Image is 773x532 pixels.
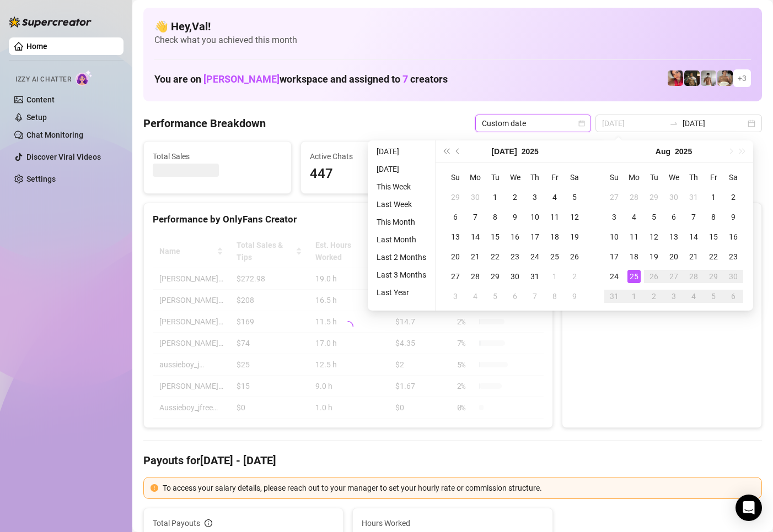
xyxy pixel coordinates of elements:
[723,167,743,187] th: Sa
[608,210,621,224] div: 3
[568,191,581,204] div: 5
[644,247,664,267] td: 2025-08-19
[704,267,723,286] td: 2025-08-29
[548,191,561,204] div: 4
[565,267,584,286] td: 2025-08-02
[727,191,740,204] div: 2
[604,247,624,267] td: 2025-08-17
[647,270,661,283] div: 26
[525,286,545,306] td: 2025-08-07
[465,187,485,207] td: 2025-06-30
[485,207,505,227] td: 2025-07-08
[667,250,680,263] div: 20
[627,210,641,224] div: 4
[604,267,624,286] td: 2025-08-24
[723,267,743,286] td: 2025-08-30
[727,230,740,243] div: 16
[525,187,545,207] td: 2025-07-03
[668,70,683,86] img: Vanessa
[525,247,545,267] td: 2025-07-24
[449,210,462,224] div: 6
[525,167,545,187] th: Th
[440,140,452,162] button: Last year (Control + left)
[565,227,584,247] td: 2025-07-19
[154,34,751,46] span: Check what you achieved this month
[647,230,661,243] div: 12
[548,250,561,263] div: 25
[489,290,502,303] div: 5
[445,286,465,306] td: 2025-08-03
[449,290,462,303] div: 3
[465,227,485,247] td: 2025-07-14
[372,268,431,281] li: Last 3 Months
[644,227,664,247] td: 2025-08-12
[465,207,485,227] td: 2025-07-07
[684,227,704,247] td: 2025-08-14
[568,270,581,283] div: 2
[664,207,684,227] td: 2025-08-06
[508,290,522,303] div: 6
[684,286,704,306] td: 2025-09-04
[151,484,158,492] span: exclamation-circle
[340,319,356,334] span: loading
[624,227,644,247] td: 2025-08-11
[608,290,621,303] div: 31
[545,286,565,306] td: 2025-08-08
[624,286,644,306] td: 2025-09-01
[604,187,624,207] td: 2025-07-27
[153,150,282,162] span: Total Sales
[362,517,543,529] span: Hours Worked
[310,150,439,162] span: Active Chats
[684,267,704,286] td: 2025-08-28
[707,270,720,283] div: 29
[684,247,704,267] td: 2025-08-21
[548,210,561,224] div: 11
[465,267,485,286] td: 2025-07-28
[449,191,462,204] div: 29
[205,519,212,527] span: info-circle
[667,210,680,224] div: 6
[469,270,482,283] div: 28
[683,117,745,129] input: End date
[485,187,505,207] td: 2025-07-01
[548,290,561,303] div: 8
[667,230,680,243] div: 13
[675,140,692,162] button: Choose a year
[727,250,740,263] div: 23
[664,267,684,286] td: 2025-08-27
[684,167,704,187] th: Th
[664,227,684,247] td: 2025-08-13
[469,210,482,224] div: 7
[684,207,704,227] td: 2025-08-07
[608,191,621,204] div: 27
[505,207,525,227] td: 2025-07-09
[667,191,680,204] div: 30
[669,119,678,128] span: to
[704,167,723,187] th: Fr
[154,73,448,85] h1: You are on workspace and assigned to creators
[545,227,565,247] td: 2025-07-18
[707,230,720,243] div: 15
[372,180,431,193] li: This Week
[525,207,545,227] td: 2025-07-10
[664,187,684,207] td: 2025-07-30
[656,140,670,162] button: Choose a month
[545,207,565,227] td: 2025-07-11
[154,19,751,34] h4: 👋 Hey, Val !
[723,286,743,306] td: 2025-09-06
[736,495,762,521] div: Open Intercom Messenger
[485,167,505,187] th: Tu
[627,270,641,283] div: 25
[505,167,525,187] th: We
[707,210,720,224] div: 8
[465,247,485,267] td: 2025-07-21
[608,250,621,263] div: 17
[508,230,522,243] div: 16
[664,286,684,306] td: 2025-09-03
[545,267,565,286] td: 2025-08-01
[372,215,431,229] li: This Month
[687,250,700,263] div: 21
[565,167,584,187] th: Sa
[627,191,641,204] div: 28
[505,286,525,306] td: 2025-08-06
